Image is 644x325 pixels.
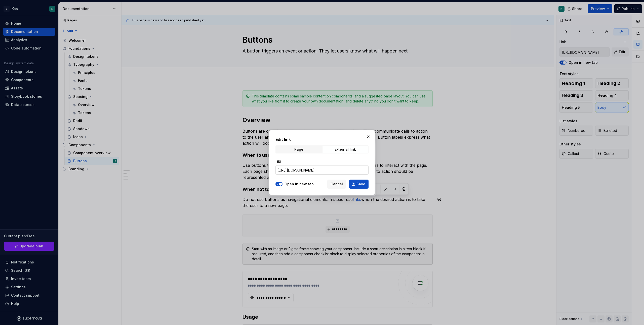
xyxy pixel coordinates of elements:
[275,136,369,142] h2: Edit link
[335,147,356,151] div: External link
[275,159,282,165] label: URL
[285,182,314,187] label: Open in new tab
[331,182,343,187] span: Cancel
[275,166,369,175] input: https://
[356,182,365,187] span: Save
[327,180,346,189] button: Cancel
[349,180,369,189] button: Save
[294,147,303,151] div: Page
